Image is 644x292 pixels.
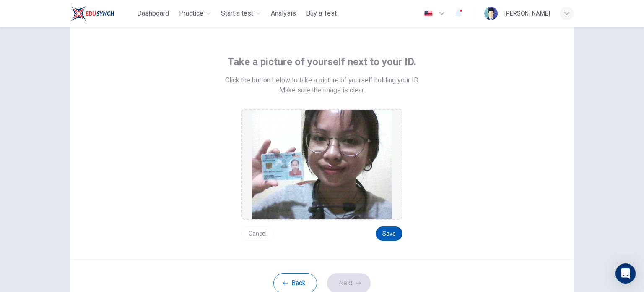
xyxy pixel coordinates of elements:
button: Save [376,226,402,241]
span: Practice [179,8,203,18]
span: Dashboard [137,8,169,18]
div: Open Intercom Messenger [615,263,636,284]
button: Buy a Test [303,6,340,21]
span: Analysis [271,8,296,18]
img: preview screemshot [252,110,392,219]
img: en [423,11,434,17]
img: Profile picture [484,7,498,20]
span: Buy a Test [306,8,337,18]
div: [PERSON_NAME] [504,8,550,18]
button: Start a test [218,6,264,21]
span: Start a test [221,8,253,18]
a: ELTC logo [70,5,134,22]
button: Cancel [241,226,274,241]
span: Take a picture of yourself next to your ID. [228,55,416,68]
button: Dashboard [134,6,172,21]
span: Click the button below to take a picture of yourself holding your ID. [225,75,419,85]
img: ELTC logo [70,5,114,22]
button: Analysis [267,6,299,21]
button: Practice [176,6,214,21]
span: Make sure the image is clear. [279,85,365,95]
